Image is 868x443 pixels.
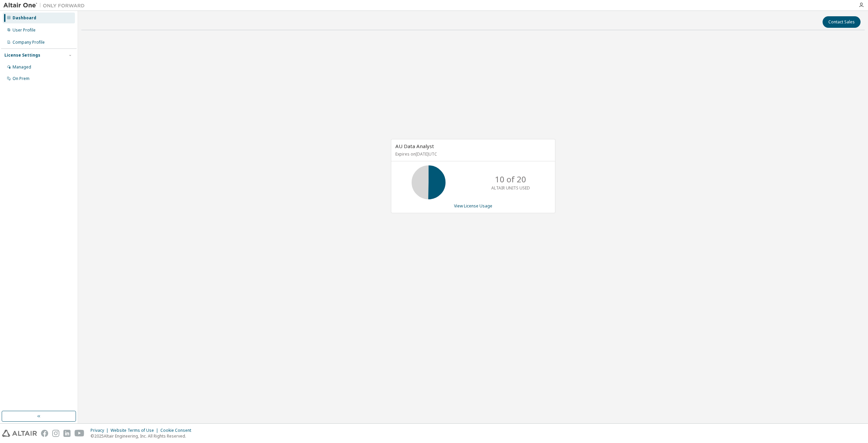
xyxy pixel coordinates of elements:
[13,15,36,21] div: Dashboard
[4,53,40,58] div: License Settings
[111,428,160,433] div: Website Terms of Use
[491,185,530,191] p: ALTAIR UNITS USED
[75,430,84,437] img: youtube.svg
[395,143,434,149] span: AU Data Analyst
[2,430,37,437] img: altair_logo.svg
[13,27,36,33] div: User Profile
[13,64,31,70] div: Managed
[13,76,29,81] div: On Prem
[91,433,195,439] p: © 2025 Altair Engineering, Inc. All Rights Reserved.
[91,428,111,433] div: Privacy
[495,174,526,185] p: 10 of 20
[3,2,88,9] img: Altair One
[63,430,71,437] img: linkedin.svg
[160,428,195,433] div: Cookie Consent
[395,151,549,157] p: Expires on [DATE] UTC
[13,40,45,45] div: Company Profile
[41,430,48,437] img: facebook.svg
[52,430,59,437] img: instagram.svg
[454,203,492,209] a: View License Usage
[823,16,861,28] button: Contact Sales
